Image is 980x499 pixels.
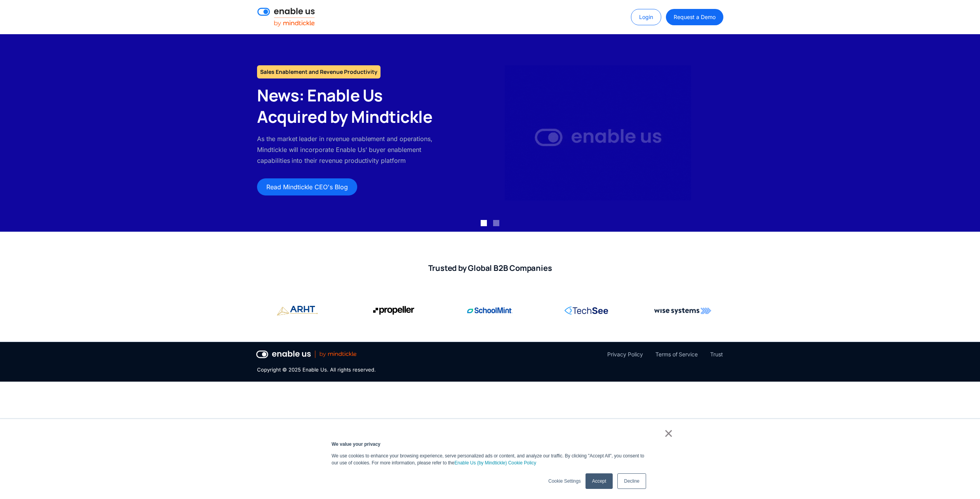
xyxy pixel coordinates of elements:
a: Accept [586,473,613,489]
div: Copyright © 2025 Enable Us. All rights reserved. [257,366,376,374]
a: Decline [617,473,646,489]
img: Enable Us by Mindtickle [505,65,691,201]
strong: We value your privacy [332,441,381,447]
a: × [664,430,673,437]
div: next slide [949,34,980,232]
h1: Sales Enablement and Revenue Productivity [257,65,381,79]
p: We use cookies to enhance your browsing experience, serve personalized ads or content, and analyz... [332,452,648,466]
p: As the market leader in revenue enablement and operations, Mindtickle will incorporate Enable Us'... [257,133,442,166]
img: Propeller Aero corporate logo [277,303,318,319]
a: Cookie Settings [548,478,580,485]
img: Wise Systems corporate logo [654,303,711,318]
img: RingCentral corporate logo [565,303,608,318]
h2: Trusted by Global B2B Companies [257,263,723,273]
a: Terms of Service [655,350,698,359]
a: Request a Demo [666,9,723,25]
img: Propeller Aero corporate logo [373,303,414,318]
a: Privacy Policy [607,350,643,359]
a: Read Mindtickle CEO's Blog [257,178,357,195]
a: Trust [710,350,723,359]
a: Enable Us (by Mindtickle) Cookie Policy [454,459,536,466]
a: Login [631,9,661,25]
img: SchoolMint corporate logo [467,303,513,318]
h2: News: Enable Us Acquired by Mindtickle [257,85,442,127]
div: Show slide 1 of 2 [481,220,487,226]
div: Show slide 2 of 2 [493,220,499,226]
